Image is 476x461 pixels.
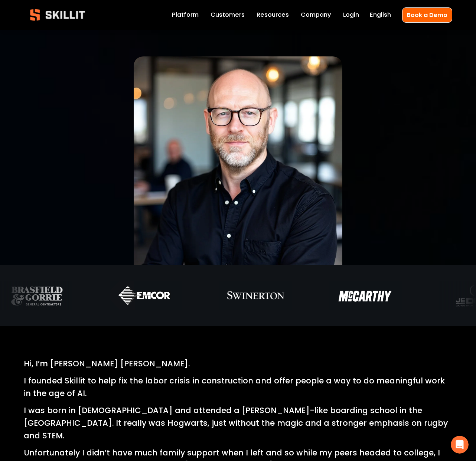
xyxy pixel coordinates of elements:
[257,10,289,20] span: Resources
[24,375,452,400] p: I founded Skillit to help fix the labor crisis in construction and offer people a way to do meani...
[24,357,452,370] p: Hi, I’m [PERSON_NAME] [PERSON_NAME].
[257,10,289,20] a: folder dropdown
[370,10,391,20] span: English
[172,10,199,20] a: Platform
[370,10,391,20] div: language picker
[211,10,245,20] a: Customers
[301,10,331,20] a: Company
[24,4,91,26] img: Skillit
[451,436,469,454] iframe: Intercom live chat
[24,404,452,442] p: I was born in [DEMOGRAPHIC_DATA] and attended a [PERSON_NAME]-like boarding school in the [GEOGRA...
[402,7,452,23] a: Book a Demo
[343,10,359,20] a: Login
